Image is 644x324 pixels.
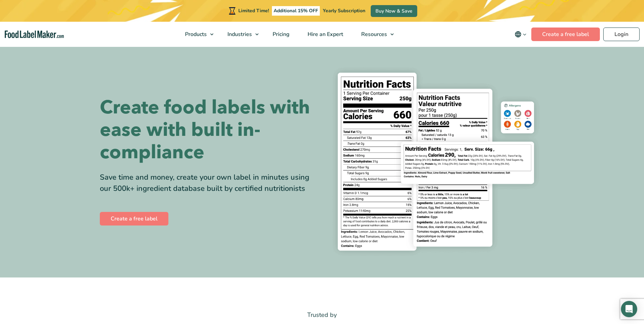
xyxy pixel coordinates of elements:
[176,22,217,47] a: Products
[100,172,317,194] div: Save time and money, create your own label in minutes using our 500k+ ingredient database built b...
[299,22,351,47] a: Hire an Expert
[183,31,207,38] span: Products
[531,28,600,41] a: Create a free label
[100,96,317,164] h1: Create food labels with ease with built in-compliance
[264,22,297,47] a: Pricing
[225,31,253,38] span: Industries
[219,22,262,47] a: Industries
[359,31,388,38] span: Resources
[100,310,545,320] p: Trusted by
[352,22,397,47] a: Resources
[100,212,168,226] a: Create a free label
[238,7,269,14] span: Limited Time!
[306,31,344,38] span: Hire an Expert
[271,31,290,38] span: Pricing
[603,28,640,41] a: Login
[621,301,637,317] div: Open Intercom Messenger
[272,6,320,16] span: Additional 15% OFF
[371,5,417,17] a: Buy Now & Save
[323,7,365,14] span: Yearly Subscription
